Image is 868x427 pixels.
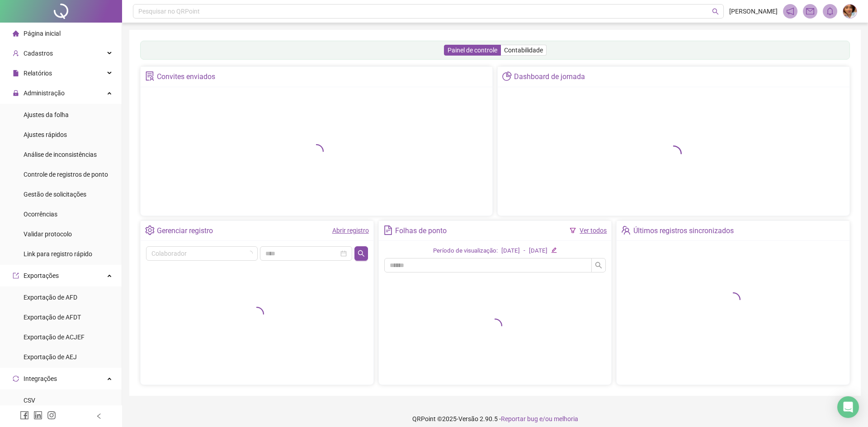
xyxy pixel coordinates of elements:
[448,47,497,54] span: Painel de controle
[501,415,578,422] span: Reportar bug e/ou melhoria
[24,314,81,321] span: Exportação de AFDT
[580,227,607,234] a: Ver todos
[395,223,447,239] div: Folhas de ponto
[502,71,512,81] span: pie-chart
[145,225,155,235] span: setting
[529,246,547,256] div: [DATE]
[33,411,42,420] span: linkedin
[383,225,393,235] span: file-text
[826,7,834,15] span: bell
[726,292,741,307] span: loading
[157,69,215,84] div: Convites enviados
[458,415,478,422] span: Versão
[665,145,682,162] span: loading
[47,411,56,420] span: instagram
[24,353,77,361] span: Exportação de AEJ
[24,272,59,279] span: Exportações
[595,262,602,269] span: search
[24,131,67,138] span: Ajustes rápidos
[806,7,814,15] span: mail
[712,8,719,15] span: search
[13,90,19,96] span: lock
[621,225,631,235] span: team
[96,413,102,419] span: left
[24,70,52,77] span: Relatórios
[24,211,57,218] span: Ocorrências
[13,375,19,382] span: sync
[13,30,19,37] span: home
[24,375,57,382] span: Integrações
[332,227,369,234] a: Abrir registro
[24,50,53,57] span: Cadastros
[514,69,585,84] div: Dashboard de jornada
[524,246,525,256] div: -
[309,144,324,159] span: loading
[13,70,19,76] span: file
[20,411,29,420] span: facebook
[157,223,213,239] div: Gerenciar registro
[24,191,86,198] span: Gestão de solicitações
[24,333,85,341] span: Exportação de ACJEF
[633,223,734,239] div: Últimos registros sincronizados
[24,89,65,97] span: Administração
[488,319,502,333] span: loading
[24,111,69,118] span: Ajustes da folha
[433,246,498,256] div: Período de visualização:
[24,151,97,158] span: Análise de inconsistências
[13,272,19,279] span: export
[24,230,72,238] span: Validar protocolo
[247,251,253,256] span: loading
[24,397,35,404] span: CSV
[551,247,557,253] span: edit
[145,71,155,81] span: solution
[358,250,365,257] span: search
[24,294,77,301] span: Exportação de AFD
[786,7,794,15] span: notification
[570,227,576,234] span: filter
[729,6,778,16] span: [PERSON_NAME]
[250,307,264,321] span: loading
[24,171,108,178] span: Controle de registros de ponto
[837,396,859,418] div: Open Intercom Messenger
[504,47,543,54] span: Contabilidade
[843,5,857,18] img: 81251
[13,50,19,56] span: user-add
[24,30,61,37] span: Página inicial
[24,250,92,258] span: Link para registro rápido
[501,246,520,256] div: [DATE]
